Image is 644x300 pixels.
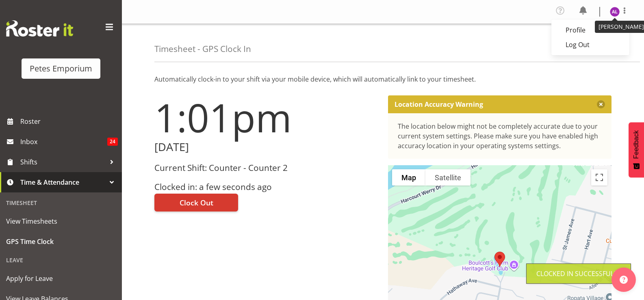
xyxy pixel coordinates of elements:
[6,20,73,37] img: Rosterit website logo
[2,252,120,268] div: Leave
[392,169,425,186] button: Show street map
[2,211,120,231] a: View Timesheets
[154,194,238,212] button: Clock Out
[629,122,644,177] button: Feedback - Show survey
[30,63,92,75] div: Petes Emporium
[551,37,629,52] a: Log Out
[610,7,620,17] img: abigail-lane11345.jpg
[591,169,607,186] button: Toggle fullscreen view
[20,136,107,148] span: Inbox
[154,74,611,84] p: Automatically clock-in to your shift via your mobile device, which will automatically link to you...
[536,269,621,278] div: Clocked in Successfully
[597,100,605,108] button: Close message
[6,235,116,248] span: GPS Time Clock
[2,231,120,252] a: GPS Time Clock
[20,115,118,127] span: Roster
[154,182,378,192] h3: Clocked in: a few seconds ago
[20,156,106,168] span: Shifts
[395,100,483,108] p: Location Accuracy Warning
[551,23,629,37] a: Profile
[620,276,628,284] img: help-xxl-2.png
[20,176,106,188] span: Time & Attendance
[633,130,640,159] span: Feedback
[154,44,251,54] h4: Timesheet - GPS Clock In
[154,163,378,173] h3: Current Shift: Counter - Counter 2
[398,121,602,151] div: The location below might not be completely accurate due to your current system settings. Please m...
[180,197,213,208] span: Clock Out
[2,268,120,289] a: Apply for Leave
[2,194,120,211] div: Timesheet
[425,169,471,186] button: Show satellite imagery
[6,215,116,227] span: View Timesheets
[107,138,118,146] span: 24
[154,141,378,153] h2: [DATE]
[6,272,116,285] span: Apply for Leave
[154,95,378,139] h1: 1:01pm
